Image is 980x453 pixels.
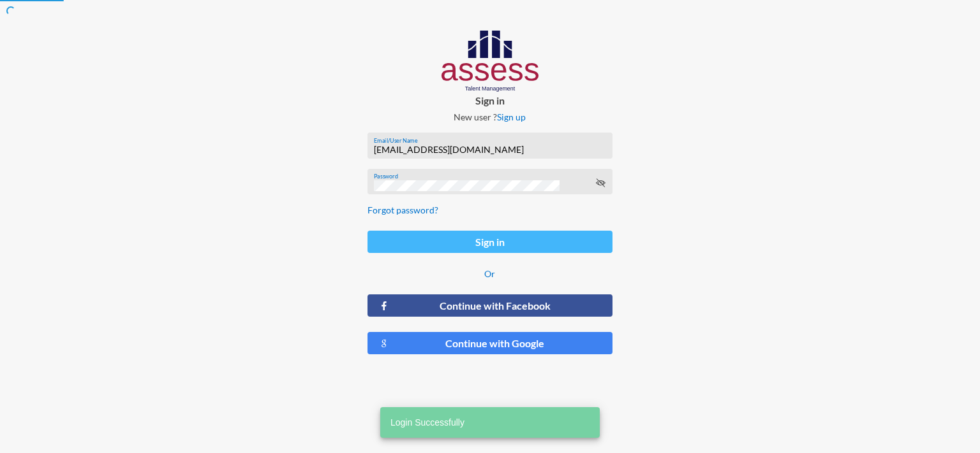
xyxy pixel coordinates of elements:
p: New user ? [357,111,623,122]
span: Login Successfully [390,416,464,429]
button: Continue with Facebook [367,294,612,317]
img: AssessLogoo.svg [442,31,539,92]
a: Forgot password? [367,205,438,215]
p: Or [367,268,612,279]
a: Sign up [497,111,526,122]
input: Email/User Name [374,145,605,155]
p: Sign in [357,94,623,106]
button: Continue with Google [367,332,612,354]
button: Sign in [367,231,612,253]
